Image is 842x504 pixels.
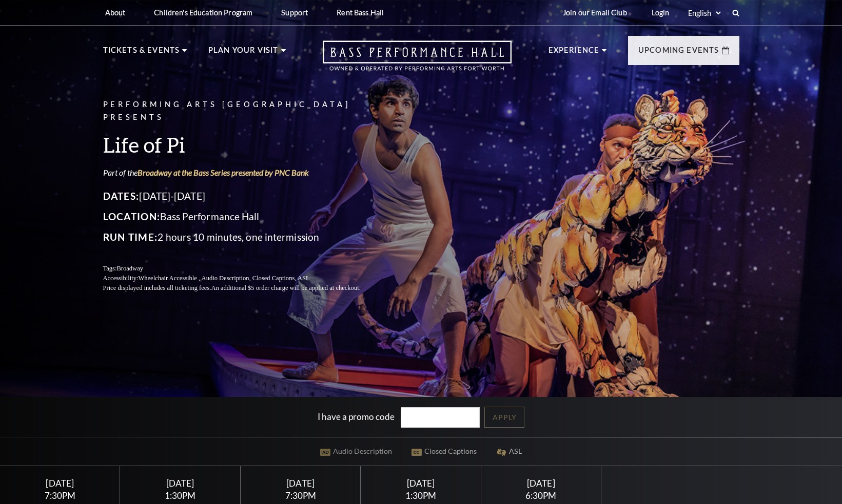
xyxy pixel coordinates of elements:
[373,478,468,489] div: [DATE]
[103,229,385,245] p: 2 hours 10 minutes, one intermission
[373,491,468,500] div: 1:30PM
[318,411,395,422] label: I have a promo code
[103,274,385,283] p: Accessibility:
[493,478,589,489] div: [DATE]
[211,284,360,291] span: An additional $5 order charge will be applied at checkout.
[132,491,228,500] div: 1:30PM
[337,8,384,17] p: Rent Bass Hall
[103,188,385,204] p: [DATE]-[DATE]
[103,132,385,158] h3: Life of Pi
[253,491,348,500] div: 7:30PM
[12,491,108,500] div: 7:30PM
[103,190,140,202] span: Dates:
[103,231,158,243] span: Run Time:
[103,167,385,178] p: Part of the
[208,44,279,62] p: Plan Your Visit
[686,8,722,18] select: Select:
[493,491,589,500] div: 6:30PM
[103,44,180,62] p: Tickets & Events
[132,478,228,489] div: [DATE]
[12,478,108,489] div: [DATE]
[154,8,252,17] p: Children's Education Program
[103,208,385,225] p: Bass Performance Hall
[281,8,308,17] p: Support
[638,44,719,62] p: Upcoming Events
[105,8,126,17] p: About
[253,478,348,489] div: [DATE]
[138,275,309,282] span: Wheelchair Accessible , Audio Description, Closed Captions, ASL
[549,44,600,62] p: Experience
[103,283,385,293] p: Price displayed includes all ticketing fees.
[103,211,161,222] span: Location:
[103,264,385,274] p: Tags:
[116,265,143,272] span: Broadway
[138,167,309,177] a: Broadway at the Bass Series presented by PNC Bank
[103,98,385,124] p: Performing Arts [GEOGRAPHIC_DATA] Presents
